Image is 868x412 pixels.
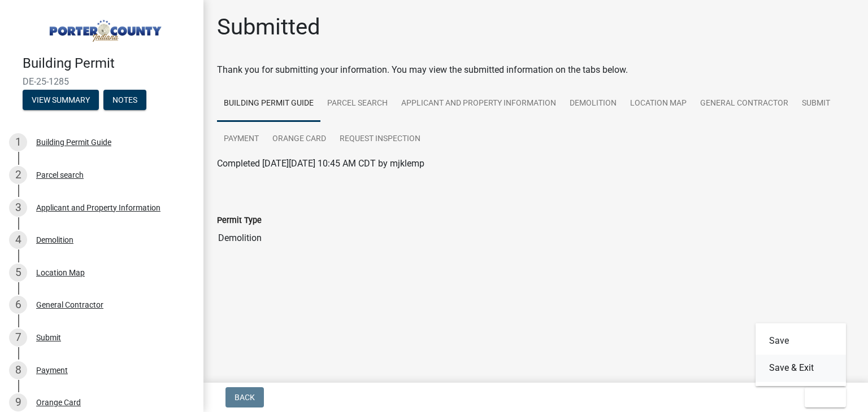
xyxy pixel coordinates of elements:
[805,387,846,407] button: Exit
[23,96,99,105] wm-modal-confirm: Summary
[36,204,160,212] div: Applicant and Property Information
[217,14,320,41] h1: Submitted
[9,133,27,151] div: 1
[23,76,181,87] span: DE-25-1285
[103,90,146,110] button: Notes
[9,166,27,184] div: 2
[23,90,99,110] button: View Summary
[394,86,563,122] a: Applicant and Property Information
[266,121,333,157] a: Orange Card
[9,199,27,217] div: 3
[814,393,830,402] span: Exit
[623,86,693,122] a: Location Map
[36,171,84,179] div: Parcel search
[36,301,103,309] div: General Contractor
[9,393,27,411] div: 9
[217,217,262,225] label: Permit Type
[235,393,255,402] span: Back
[756,327,846,354] button: Save
[9,296,27,314] div: 6
[23,12,185,43] img: Porter County, Indiana
[9,231,27,249] div: 4
[9,328,27,347] div: 7
[795,86,837,122] a: Submit
[333,121,427,157] a: Request Inspection
[217,121,266,157] a: Payment
[217,63,854,77] div: Thank you for submitting your information. You may view the submitted information on the tabs below.
[756,323,846,386] div: Exit
[217,86,320,122] a: Building Permit Guide
[563,86,623,122] a: Demolition
[36,269,85,277] div: Location Map
[36,334,61,341] div: Submit
[23,55,194,72] h4: Building Permit
[217,158,424,169] span: Completed [DATE][DATE] 10:45 AM CDT by mjklemp
[9,264,27,282] div: 5
[36,138,111,146] div: Building Permit Guide
[320,86,394,122] a: Parcel search
[225,387,264,407] button: Back
[9,361,27,379] div: 8
[36,366,68,374] div: Payment
[693,86,795,122] a: General Contractor
[36,398,81,406] div: Orange Card
[36,236,73,244] div: Demolition
[103,96,146,105] wm-modal-confirm: Notes
[756,354,846,382] button: Save & Exit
